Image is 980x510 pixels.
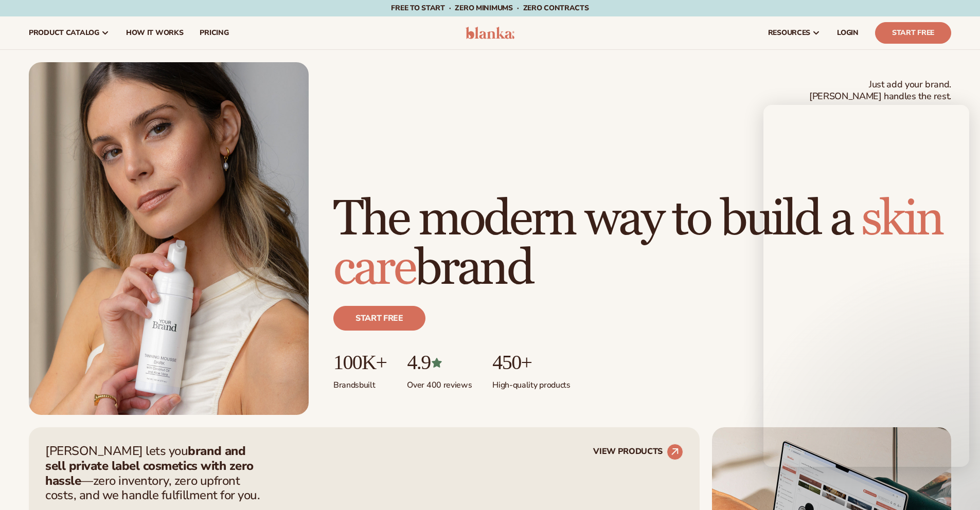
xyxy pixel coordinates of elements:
[763,105,969,467] iframe: Intercom live chat
[407,351,472,374] p: 4.9
[466,27,514,39] img: logo
[492,374,570,391] p: High-quality products
[333,195,951,294] h1: The modern way to build a brand
[45,444,266,503] p: [PERSON_NAME] lets you —zero inventory, zero upfront costs, and we handle fulfillment for you.
[593,444,683,460] a: VIEW PRODUCTS
[333,374,386,391] p: Brands built
[333,306,425,331] a: Start free
[45,443,254,489] strong: brand and sell private label cosmetics with zero hassle
[492,351,570,374] p: 450+
[21,16,118,49] a: product catalog
[391,3,589,13] span: Free to start · ZERO minimums · ZERO contracts
[191,16,237,49] a: pricing
[29,29,99,37] span: product catalog
[875,22,951,44] a: Start Free
[333,351,386,374] p: 100K+
[837,29,859,37] span: LOGIN
[829,16,867,49] a: LOGIN
[768,29,810,37] span: resources
[126,29,184,37] span: How It Works
[760,16,829,49] a: resources
[809,79,951,103] span: Just add your brand. [PERSON_NAME] handles the rest.
[945,475,969,500] iframe: Intercom live chat
[407,374,472,391] p: Over 400 reviews
[29,62,309,415] img: Female holding tanning mousse.
[200,29,228,37] span: pricing
[333,189,942,299] span: skin care
[118,16,192,49] a: How It Works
